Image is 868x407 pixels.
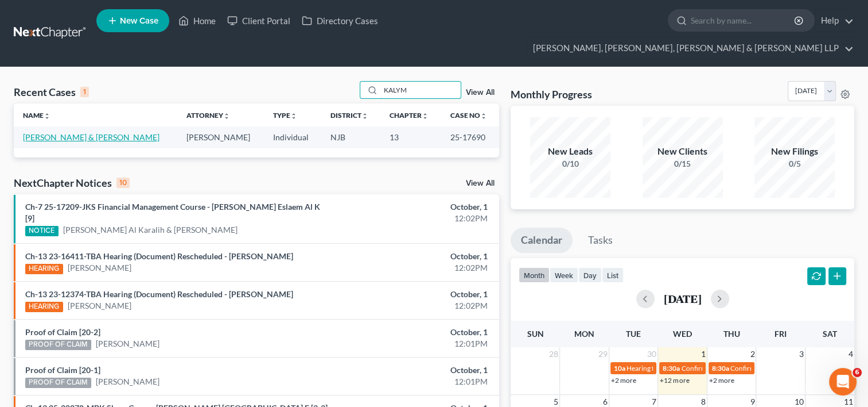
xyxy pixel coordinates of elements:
[611,376,636,385] a: +2 more
[530,145,610,158] div: New Leads
[730,364,861,373] span: Confirmation hearing for [PERSON_NAME]
[673,329,692,339] span: Wed
[341,289,488,300] div: October, 1
[14,176,130,190] div: NextChapter Notices
[511,87,592,101] h3: Monthly Progress
[643,145,723,158] div: New Clients
[723,329,740,339] span: Thu
[441,126,499,148] td: 25-17690
[664,293,702,305] h2: [DATE]
[341,213,488,224] div: 12:02PM
[341,251,488,262] div: October, 1
[712,364,729,373] span: 8:30a
[25,202,320,223] a: Ch-7 25-17209-JKS Financial Management Course - [PERSON_NAME] Eslaem Al K [9]
[173,10,221,31] a: Home
[25,302,63,312] div: HEARING
[380,126,441,148] td: 13
[341,300,488,312] div: 12:02PM
[264,126,321,148] td: Individual
[25,264,63,274] div: HEARING
[221,10,296,31] a: Client Portal
[422,113,429,120] i: unfold_more
[578,267,602,283] button: day
[341,364,488,376] div: October, 1
[273,111,297,120] a: Typeunfold_more
[96,376,159,387] a: [PERSON_NAME]
[829,368,857,396] iframe: Intercom live chat
[578,228,623,253] a: Tasks
[25,226,59,236] div: NOTICE
[341,327,488,338] div: October, 1
[519,267,550,283] button: month
[25,289,293,299] a: Ch-13 23-12374-TBA Hearing (Document) Rescheduled - [PERSON_NAME]
[480,113,487,120] i: unfold_more
[63,224,238,236] a: [PERSON_NAME] Al Karalih & [PERSON_NAME]
[660,376,689,385] a: +12 more
[550,267,578,283] button: week
[25,365,100,375] a: Proof of Claim [20-1]
[646,347,657,361] span: 30
[330,111,368,120] a: Districtunfold_more
[80,87,89,97] div: 1
[120,17,158,25] span: New Case
[823,329,837,339] span: Sat
[68,300,131,312] a: [PERSON_NAME]
[511,228,573,253] a: Calendar
[96,338,159,350] a: [PERSON_NAME]
[663,364,680,373] span: 8:30a
[597,347,609,361] span: 29
[847,347,854,361] span: 4
[853,368,862,377] span: 6
[44,113,50,120] i: unfold_more
[681,364,811,373] span: Confirmation hearing for [PERSON_NAME]
[321,126,381,148] td: NJB
[700,347,707,361] span: 1
[14,85,89,99] div: Recent Cases
[798,347,805,361] span: 3
[390,111,429,120] a: Chapterunfold_more
[25,327,100,337] a: Proof of Claim [20-2]
[341,262,488,274] div: 12:02PM
[548,347,559,361] span: 28
[116,178,130,188] div: 10
[643,158,723,170] div: 0/15
[527,329,544,339] span: Sun
[450,111,487,120] a: Case Nounfold_more
[341,201,488,213] div: October, 1
[466,89,495,97] a: View All
[614,364,625,373] span: 10a
[341,376,488,387] div: 12:01PM
[466,179,495,187] a: View All
[709,376,734,385] a: +2 more
[25,340,91,350] div: PROOF OF CLAIM
[223,113,230,120] i: unfold_more
[23,132,159,142] a: [PERSON_NAME] & [PERSON_NAME]
[602,267,624,283] button: list
[361,113,368,120] i: unfold_more
[290,113,297,120] i: unfold_more
[380,82,461,98] input: Search by name...
[296,10,384,31] a: Directory Cases
[626,364,716,373] span: Hearing for [PERSON_NAME]
[68,262,131,274] a: [PERSON_NAME]
[23,111,50,120] a: Nameunfold_more
[25,251,293,261] a: Ch-13 23-16411-TBA Hearing (Document) Rescheduled - [PERSON_NAME]
[754,145,835,158] div: New Filings
[754,158,835,170] div: 0/5
[574,329,594,339] span: Mon
[341,338,488,350] div: 12:01PM
[177,126,264,148] td: [PERSON_NAME]
[527,38,854,59] a: [PERSON_NAME], [PERSON_NAME], [PERSON_NAME] & [PERSON_NAME] LLP
[815,10,854,31] a: Help
[774,329,787,339] span: Fri
[626,329,641,339] span: Tue
[691,10,796,31] input: Search by name...
[749,347,756,361] span: 2
[25,378,91,388] div: PROOF OF CLAIM
[530,158,610,170] div: 0/10
[186,111,230,120] a: Attorneyunfold_more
